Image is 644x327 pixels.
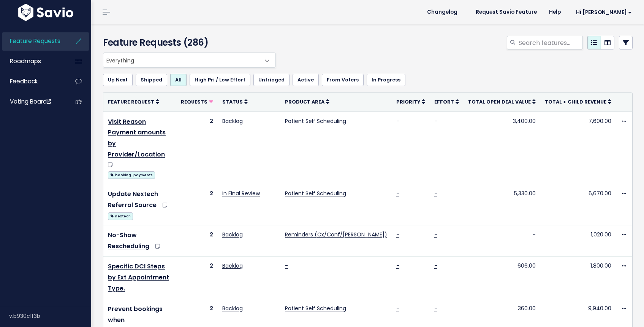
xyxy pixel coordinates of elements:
[10,37,60,45] span: Feature Requests
[10,77,38,85] span: Feedback
[103,53,260,67] span: Everything
[540,257,616,299] td: 1,800.00
[540,225,616,257] td: 1,020.00
[396,262,399,270] a: -
[103,74,133,86] a: Up Next
[285,231,387,238] a: Reminders (Cx/Conf/[PERSON_NAME])
[16,4,75,21] img: logo-white.9d6f32f41409.svg
[222,231,243,238] a: Backlog
[567,6,638,18] a: Hi [PERSON_NAME]
[468,99,531,105] span: Total open deal value
[464,112,540,184] td: 3,400.00
[434,231,437,238] a: -
[222,190,260,197] a: In Final Review
[285,305,346,312] a: Patient Self Scheduling
[464,225,540,257] td: -
[2,93,63,110] a: Voting Board
[543,6,567,18] a: Help
[367,74,405,86] a: In Progress
[545,98,611,105] a: Total + Child Revenue
[176,112,218,184] td: 2
[540,184,616,225] td: 6,670.00
[222,262,243,270] a: Backlog
[540,112,616,184] td: 7,600.00
[470,6,543,18] a: Request Savio Feature
[253,74,290,86] a: Untriaged
[434,98,459,105] a: Effort
[434,262,437,270] a: -
[545,99,606,105] span: Total + Child Revenue
[108,170,155,179] a: booking-payments
[181,98,213,105] a: Requests
[108,262,169,293] a: Specific DCI Steps by Ext Appointment Type.
[108,171,155,179] span: booking-payments
[176,225,218,257] td: 2
[396,231,399,238] a: -
[181,99,207,105] span: Requests
[322,74,364,86] a: From Voters
[285,98,329,105] a: Product Area
[108,212,133,220] span: nextech
[468,98,536,105] a: Total open deal value
[285,117,346,125] a: Patient Self Scheduling
[108,211,133,220] a: nextech
[427,10,457,15] span: Changelog
[293,74,319,86] a: Active
[176,257,218,299] td: 2
[108,190,158,209] a: Update Nextech Referral Source
[190,74,250,86] a: High Pri / Low Effort
[136,74,167,86] a: Shipped
[222,117,243,125] a: Backlog
[176,184,218,225] td: 2
[434,305,437,312] a: -
[103,36,272,49] h4: Feature Requests (286)
[222,98,248,105] a: Status
[434,190,437,197] a: -
[285,190,346,197] a: Patient Self Scheduling
[10,97,51,105] span: Voting Board
[103,53,276,68] span: Everything
[222,305,243,312] a: Backlog
[103,74,633,86] ul: Filter feature requests
[396,117,399,125] a: -
[285,262,288,270] a: -
[170,74,187,86] a: All
[2,53,63,70] a: Roadmaps
[9,306,91,326] div: v.b930c1f3b
[285,99,324,105] span: Product Area
[108,99,154,105] span: Feature Request
[2,73,63,90] a: Feedback
[10,57,41,65] span: Roadmaps
[108,117,166,159] a: Visit Reason Payment amounts by Provider/Location
[396,98,425,105] a: Priority
[576,10,632,15] span: Hi [PERSON_NAME]
[464,184,540,225] td: 5,330.00
[108,231,149,250] a: No-Show Rescheduling
[434,99,454,105] span: Effort
[464,257,540,299] td: 606.00
[222,99,243,105] span: Status
[108,98,159,105] a: Feature Request
[434,117,437,125] a: -
[518,36,583,49] input: Search features...
[2,32,63,50] a: Feature Requests
[396,99,420,105] span: Priority
[396,305,399,312] a: -
[396,190,399,197] a: -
